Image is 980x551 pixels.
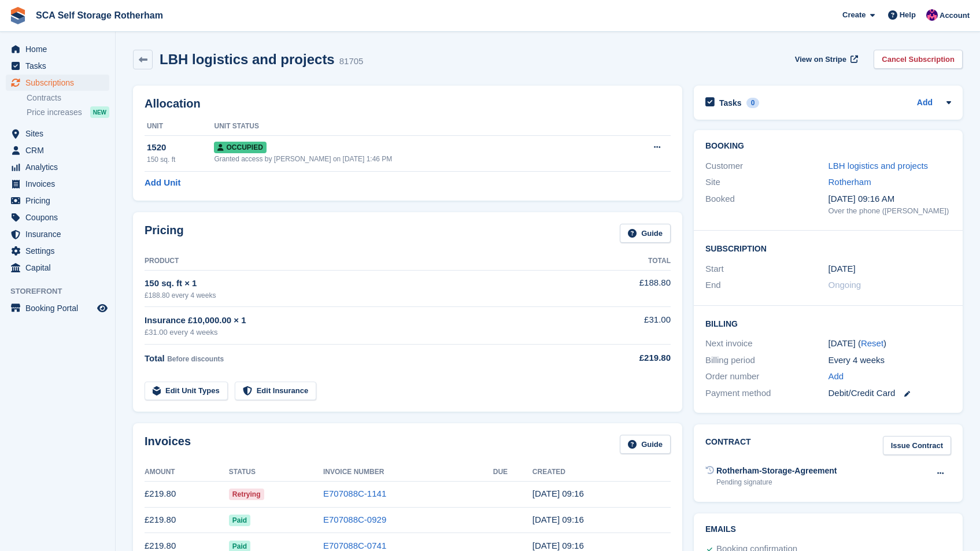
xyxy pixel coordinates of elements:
td: £219.80 [145,507,229,533]
h2: Contract [705,436,751,455]
span: View on Stripe [795,54,846,65]
th: Unit Status [214,117,616,136]
div: Every 4 weeks [829,354,952,367]
div: Billing period [705,354,829,367]
a: menu [6,41,109,57]
a: menu [6,58,109,74]
div: [DATE] ( ) [829,337,952,350]
a: menu [6,300,109,316]
a: Price increases NEW [27,106,109,119]
a: menu [6,176,109,192]
h2: Invoices [145,435,191,454]
div: Start [705,262,829,276]
a: Add [917,97,933,110]
th: Product [145,252,590,271]
a: View on Stripe [790,50,860,69]
time: 2025-08-04 08:16:34 UTC [532,541,584,550]
h2: LBH logistics and projects [160,51,335,67]
span: Home [25,41,95,57]
td: £219.80 [145,481,229,507]
div: Pending signature [716,477,837,487]
th: Invoice Number [323,463,493,482]
img: Sam Chapman [926,9,938,21]
div: Insurance £10,000.00 × 1 [145,314,590,327]
th: Due [493,463,532,482]
span: CRM [25,142,95,158]
a: Edit Unit Types [145,382,228,401]
time: 2025-04-14 00:00:00 UTC [829,262,856,276]
a: Rotherham [829,177,871,187]
h2: Billing [705,317,951,329]
div: £188.80 every 4 weeks [145,290,590,301]
div: Order number [705,370,829,383]
div: 0 [746,98,760,108]
a: Preview store [95,301,109,315]
span: Invoices [25,176,95,192]
a: menu [6,75,109,91]
div: [DATE] 09:16 AM [829,193,952,206]
span: Pricing [25,193,95,209]
h2: Booking [705,142,951,151]
div: Granted access by [PERSON_NAME] on [DATE] 1:46 PM [214,154,616,164]
div: Payment method [705,387,829,400]
div: 81705 [339,55,364,68]
time: 2025-09-01 08:16:04 UTC [532,515,584,524]
span: Sites [25,125,95,142]
th: Status [229,463,323,482]
td: £31.00 [590,307,671,345]
a: E707088C-0741 [323,541,386,550]
span: Retrying [229,489,264,500]
div: Booked [705,193,829,217]
span: Storefront [10,286,115,297]
span: Total [145,353,165,363]
th: Created [532,463,671,482]
span: Paid [229,515,250,526]
div: Next invoice [705,337,829,350]
div: Customer [705,160,829,173]
a: Edit Insurance [235,382,317,401]
div: Rotherham-Storage-Agreement [716,465,837,477]
div: £219.80 [590,352,671,365]
a: Guide [620,435,671,454]
span: Coupons [25,209,95,225]
a: Add Unit [145,176,180,190]
span: Subscriptions [25,75,95,91]
h2: Tasks [719,98,742,108]
span: Create [842,9,866,21]
span: Settings [25,243,95,259]
a: E707088C-0929 [323,515,386,524]
a: menu [6,260,109,276]
th: Total [590,252,671,271]
img: stora-icon-8386f47178a22dfd0bd8f6a31ec36ba5ce8667c1dd55bd0f319d3a0aa187defe.svg [9,7,27,24]
span: Before discounts [167,355,224,363]
td: £188.80 [590,270,671,306]
a: E707088C-1141 [323,489,386,498]
a: Cancel Subscription [874,50,963,69]
a: Guide [620,224,671,243]
a: menu [6,243,109,259]
div: Site [705,176,829,189]
span: Occupied [214,142,266,153]
span: Capital [25,260,95,276]
div: Over the phone ([PERSON_NAME]) [829,205,952,217]
a: Issue Contract [883,436,951,455]
a: Add [829,370,844,383]
div: 150 sq. ft [147,154,214,165]
a: menu [6,226,109,242]
a: menu [6,125,109,142]
span: Help [900,9,916,21]
a: menu [6,142,109,158]
a: SCA Self Storage Rotherham [31,6,168,25]
div: £31.00 every 4 weeks [145,327,590,338]
a: Contracts [27,93,109,103]
th: Amount [145,463,229,482]
a: Reset [861,338,883,348]
time: 2025-09-29 08:16:48 UTC [532,489,584,498]
div: 150 sq. ft × 1 [145,277,590,290]
span: Booking Portal [25,300,95,316]
h2: Subscription [705,242,951,254]
a: menu [6,193,109,209]
span: Price increases [27,107,82,118]
span: Tasks [25,58,95,74]
a: menu [6,209,109,225]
